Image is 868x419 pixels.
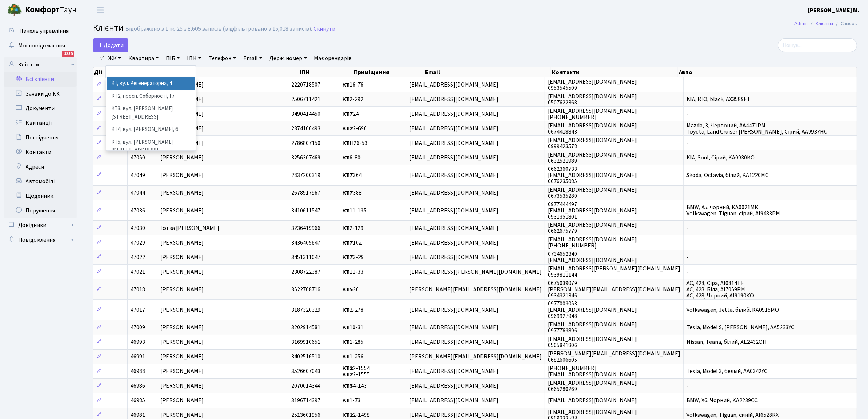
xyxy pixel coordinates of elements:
span: 1-285 [342,338,363,346]
b: КТ [342,81,350,89]
span: [EMAIL_ADDRESS][DOMAIN_NAME] [409,189,498,197]
li: КТ5, вул. [PERSON_NAME][STREET_ADDRESS] [107,136,195,157]
span: 3196714397 [291,397,320,405]
div: 1259 [62,51,74,57]
span: [EMAIL_ADDRESS][DOMAIN_NAME] [409,382,498,390]
b: Комфорт [25,4,60,16]
a: Держ. номер [266,52,310,65]
a: Повідомлення [4,232,77,247]
b: КТ7 [342,189,353,197]
span: [EMAIL_ADDRESS][DOMAIN_NAME] 0977763896 [548,320,637,335]
span: [EMAIL_ADDRESS][DOMAIN_NAME] 0662675779 [548,221,637,235]
span: 47030 [131,224,145,232]
a: Адреси [4,159,77,174]
span: 364 [342,171,362,179]
img: logo.png [7,3,22,18]
span: 2-696 [342,124,367,132]
span: [EMAIL_ADDRESS][DOMAIN_NAME] 0632521989 [548,151,637,165]
span: 10-31 [342,324,363,332]
th: Приміщення [353,67,424,77]
li: КТ4, вул. [PERSON_NAME], 6 [107,123,195,136]
span: [EMAIL_ADDRESS][DOMAIN_NAME] [409,95,498,103]
b: КТ [342,139,350,147]
span: [PERSON_NAME][EMAIL_ADDRESS][DOMAIN_NAME] 0682606605 [548,350,680,364]
b: КТ2 [342,364,353,372]
a: Email [240,52,265,65]
span: [EMAIL_ADDRESS][DOMAIN_NAME] [409,324,498,332]
span: [EMAIL_ADDRESS][DOMAIN_NAME] [409,124,498,132]
span: - [686,189,689,197]
span: 3256307469 [291,154,320,162]
span: - [686,110,689,118]
span: [EMAIL_ADDRESS][PERSON_NAME][DOMAIN_NAME] 0939811144 [548,265,680,279]
span: [PERSON_NAME] [160,253,204,261]
span: [EMAIL_ADDRESS][DOMAIN_NAME] [409,338,498,346]
li: КТ, вул. Регенераторна, 4 [107,77,195,90]
span: [EMAIL_ADDRESS][DOMAIN_NAME] [548,397,637,405]
span: [PERSON_NAME] [160,382,204,390]
span: [EMAIL_ADDRESS][DOMAIN_NAME] [409,110,498,118]
span: 3187320329 [291,306,320,314]
span: 2506711421 [291,95,320,103]
span: BMW, X6, Чорний, KA2239CC [686,397,758,405]
b: КТ7 [342,253,353,261]
span: 2220718507 [291,81,320,89]
span: 4-143 [342,382,367,390]
span: KIA, Soul, Сірий, KA0980KO [686,154,755,162]
span: - [686,382,689,390]
span: [PERSON_NAME] [160,285,204,293]
span: [EMAIL_ADDRESS][DOMAIN_NAME] [PHONE_NUMBER] [548,107,637,121]
li: Список [833,20,857,28]
span: 3436405647 [291,239,320,247]
b: КТ [342,397,350,405]
span: [PERSON_NAME] [160,368,204,376]
span: 1-256 [342,353,363,361]
span: 388 [342,189,362,197]
span: 47050 [131,154,145,162]
a: Скинути [314,26,335,32]
span: 3202914581 [291,324,320,332]
b: КТ [342,324,350,332]
span: [EMAIL_ADDRESS][DOMAIN_NAME] 0999423578 [548,136,637,150]
span: 16-76 [342,81,363,89]
span: 3236419966 [291,224,320,232]
span: 46993 [131,338,145,346]
span: Мої повідомлення [18,42,65,50]
th: ПІБ [159,67,299,77]
b: КТ [342,224,350,232]
span: Skoda, Octavia, білий, KA1220MC [686,171,768,179]
span: 0734652340 [EMAIL_ADDRESS][DOMAIN_NAME] [548,250,637,264]
span: 2-1554 2-1555 [342,364,370,378]
span: 0977003053 [EMAIL_ADDRESS][DOMAIN_NAME] 0969927948 [548,300,637,320]
span: 0977444497 [EMAIL_ADDRESS][DOMAIN_NAME] 0931351801 [548,200,637,221]
span: BMW, X5, чорний, КА0021МК Volkswagen, Tiguan, сірий, АІ9483РМ [686,203,780,218]
b: КТ [342,338,350,346]
b: КТ [342,306,350,314]
b: КТ7 [342,171,353,179]
span: Панель управління [19,27,69,35]
a: Контакти [4,145,77,159]
span: [EMAIL_ADDRESS][DOMAIN_NAME] [409,171,498,179]
b: КТ [342,268,350,276]
span: [EMAIL_ADDRESS][DOMAIN_NAME] [409,306,498,314]
a: Квитанції [4,116,77,130]
nav: breadcrumb [783,16,868,31]
span: - [686,253,689,261]
span: - [686,139,689,147]
span: [EMAIL_ADDRESS][DOMAIN_NAME] [409,224,498,232]
span: 3169910651 [291,338,320,346]
span: - [686,268,689,276]
span: 47044 [131,189,145,197]
input: Пошук... [778,38,857,52]
span: - [686,224,689,232]
a: Клієнти [816,20,833,27]
span: 46988 [131,368,145,376]
th: Авто [678,67,857,77]
span: Клієнти [93,22,124,34]
a: Мої повідомлення1259 [4,38,77,53]
span: 2070014344 [291,382,320,390]
span: [PERSON_NAME][EMAIL_ADDRESS][DOMAIN_NAME] [409,353,542,361]
span: [EMAIL_ADDRESS][PERSON_NAME][DOMAIN_NAME] [409,268,542,276]
span: [EMAIL_ADDRESS][DOMAIN_NAME] [409,154,498,162]
span: [EMAIL_ADDRESS][DOMAIN_NAME] 0665280269 [548,379,637,393]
